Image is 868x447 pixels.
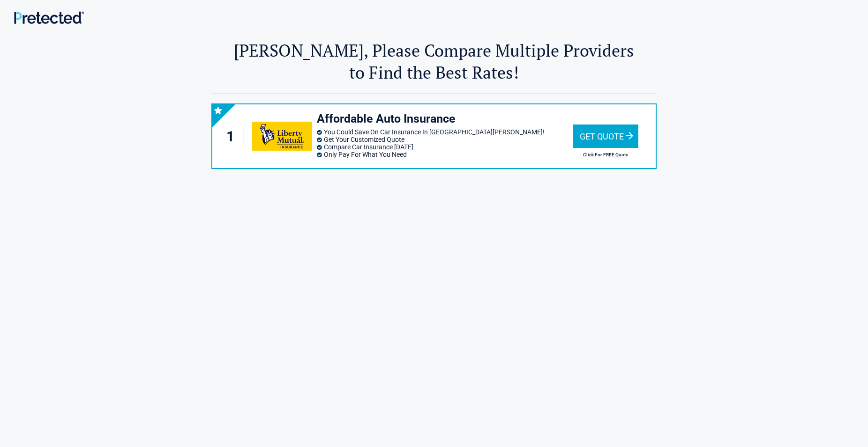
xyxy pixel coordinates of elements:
li: You Could Save On Car Insurance In [GEOGRAPHIC_DATA][PERSON_NAME]! [317,128,573,136]
li: Only Pay For What You Need [317,151,573,158]
li: Get Your Customized Quote [317,136,573,143]
h2: [PERSON_NAME], Please Compare Multiple Providers to Find the Best Rates! [211,39,657,83]
li: Compare Car Insurance [DATE] [317,143,573,151]
div: Get Quote [573,125,638,148]
div: 1 [222,126,244,147]
img: Main Logo [14,11,84,24]
h2: Click For FREE Quote [573,152,638,157]
img: libertymutual's logo [252,122,312,151]
h3: Affordable Auto Insurance [317,111,573,127]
